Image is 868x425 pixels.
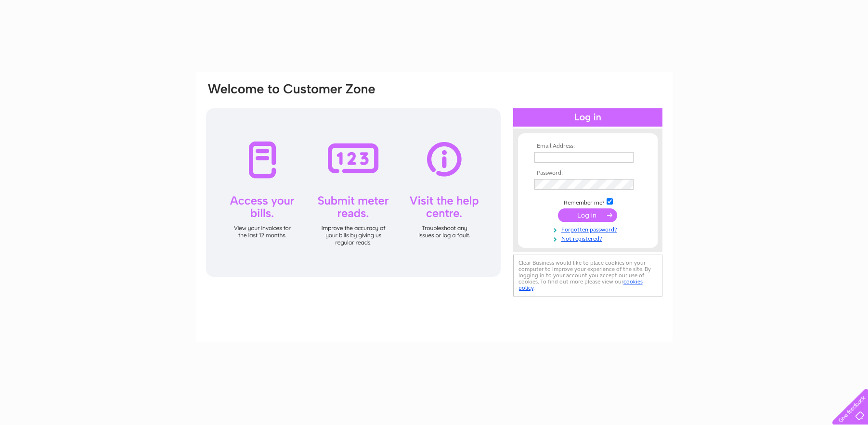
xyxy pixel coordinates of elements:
input: Submit [558,208,617,222]
div: Clear Business would like to place cookies on your computer to improve your experience of the sit... [513,255,662,296]
th: Password: [532,170,644,177]
a: Not registered? [534,233,644,243]
a: Forgotten password? [534,224,644,233]
td: Remember me? [532,197,644,206]
a: cookies policy [518,278,643,291]
th: Email Address: [532,143,644,150]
